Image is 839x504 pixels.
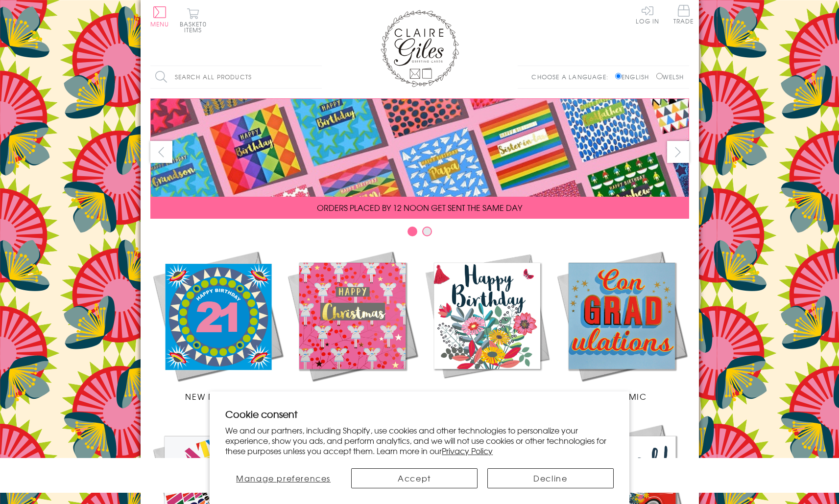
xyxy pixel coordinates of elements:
input: Search all products [150,66,322,88]
button: Carousel Page 2 [422,227,432,236]
p: We and our partners, including Shopify, use cookies and other technologies to personalize your ex... [225,425,614,456]
button: next [667,141,689,163]
span: Manage preferences [236,472,331,484]
a: New Releases [150,249,285,402]
span: Birthdays [463,390,510,402]
span: ORDERS PLACED BY 12 NOON GET SENT THE SAME DAY [317,202,522,213]
button: Carousel Page 1 (Current Slide) [408,227,417,236]
button: Accept [351,468,478,488]
span: Christmas [327,390,377,402]
span: New Releases [185,390,249,402]
h2: Cookie consent [225,407,614,421]
div: Carousel Pagination [150,226,689,241]
button: Decline [487,468,614,488]
a: Birthdays [420,249,554,402]
button: Basket0 items [180,8,207,33]
a: Log In [636,5,659,24]
a: Trade [673,5,694,26]
label: English [615,72,654,81]
span: Menu [150,20,169,28]
input: Welsh [656,73,663,79]
a: Christmas [285,249,420,402]
p: Choose a language: [531,72,613,81]
input: English [615,73,622,79]
img: Claire Giles Greetings Cards [381,10,459,87]
span: Academic [597,390,647,402]
button: prev [150,141,172,163]
span: Trade [673,5,694,24]
a: Privacy Policy [442,445,493,457]
button: Manage preferences [225,468,341,488]
a: Academic [554,249,689,402]
span: 0 items [184,20,207,34]
label: Welsh [656,72,684,81]
button: Menu [150,6,169,27]
input: Search [312,66,322,88]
